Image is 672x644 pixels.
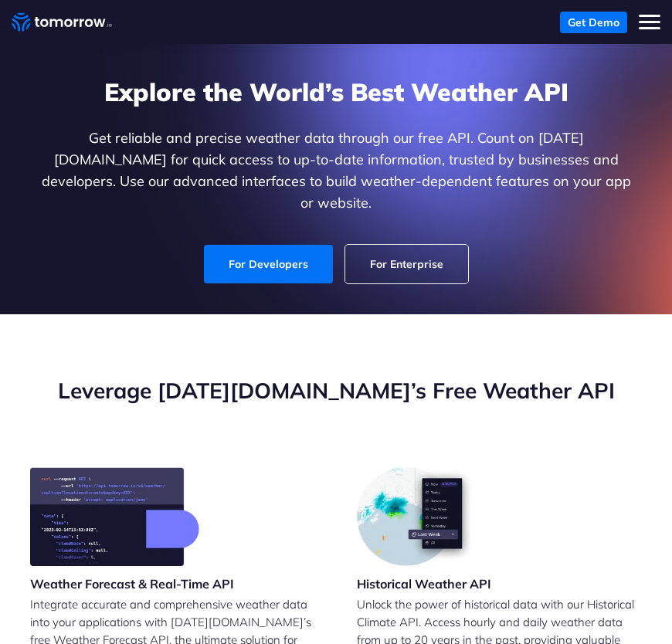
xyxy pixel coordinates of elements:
h3: Weather Forecast & Real-Time API [30,575,234,592]
button: Toggle mobile menu [639,12,660,33]
a: Home link [12,11,112,34]
h3: Historical Weather API [357,575,491,592]
a: For Enterprise [345,245,468,283]
h1: Explore the World’s Best Weather API [38,75,634,109]
a: Get Demo [560,12,627,33]
a: For Developers [204,245,333,283]
h2: Leverage [DATE][DOMAIN_NAME]’s Free Weather API [25,376,647,405]
p: Get reliable and precise weather data through our free API. Count on [DATE][DOMAIN_NAME] for quic... [38,127,634,214]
